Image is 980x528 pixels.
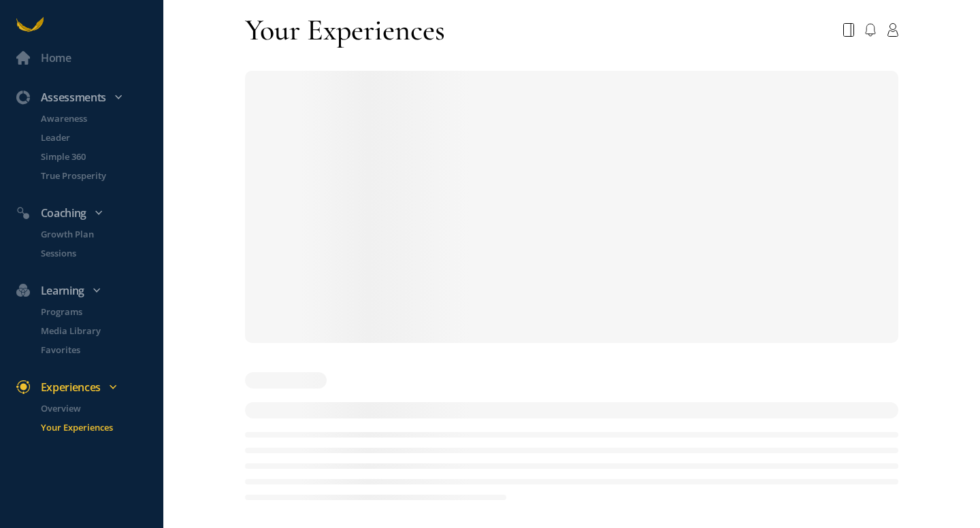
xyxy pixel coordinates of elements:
[24,169,163,182] a: True Prosperity
[24,150,163,163] a: Simple 360
[8,88,169,106] div: Assessments
[24,401,163,415] a: Overview
[41,246,161,260] p: Sessions
[41,131,161,144] p: Leader
[41,112,161,125] p: Awareness
[41,343,161,357] p: Favorites
[41,324,161,337] p: Media Library
[41,305,161,318] p: Programs
[24,112,163,125] a: Awareness
[8,282,169,299] div: Learning
[24,227,163,241] a: Growth Plan
[24,420,163,434] a: Your Experiences
[41,150,161,163] p: Simple 360
[8,204,169,222] div: Coaching
[8,378,169,396] div: Experiences
[41,420,161,434] p: Your Experiences
[24,343,163,357] a: Favorites
[41,49,71,67] div: Home
[41,401,161,415] p: Overview
[41,169,161,182] p: True Prosperity
[41,227,161,241] p: Growth Plan
[24,246,163,260] a: Sessions
[24,131,163,144] a: Leader
[24,305,163,318] a: Programs
[245,11,445,49] div: Your Experiences
[24,324,163,337] a: Media Library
